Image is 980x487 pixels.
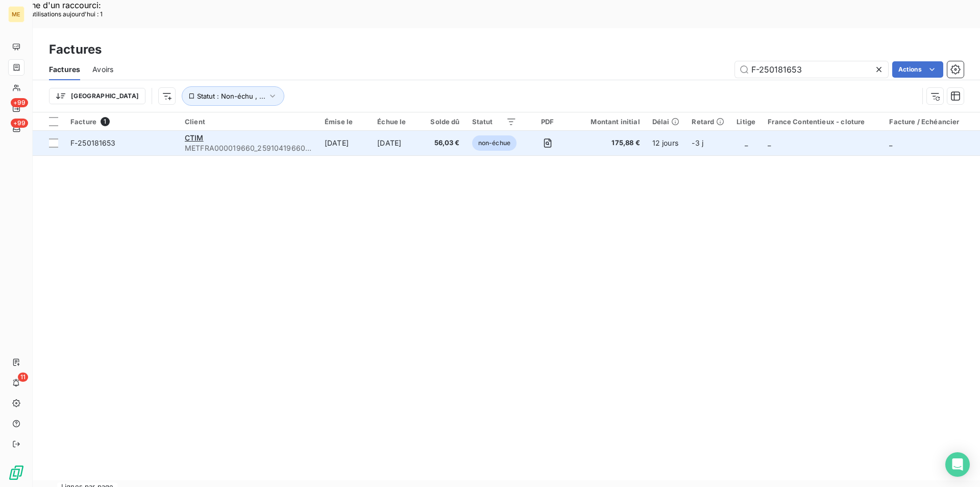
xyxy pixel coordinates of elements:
span: F-250181653 [70,138,116,147]
div: Émise le [325,118,365,126]
span: _ [745,138,748,147]
span: 11 [18,373,28,382]
span: METFRA000019660_25910419660299-CA1 [185,143,312,153]
div: Client [185,118,312,126]
span: Avoirs [92,64,113,75]
img: Logo LeanPay [8,465,24,481]
span: 1 [101,117,110,126]
button: [GEOGRAPHIC_DATA] [49,88,145,104]
td: 12 jours [646,131,686,155]
span: 175,88 € [578,138,640,148]
input: Rechercher [735,61,888,78]
div: PDF [529,118,566,126]
div: Open Intercom Messenger [945,452,970,477]
button: Actions [892,61,943,78]
span: _ [768,138,771,147]
span: _ [889,138,892,147]
div: Retard [692,118,724,126]
span: Statut : Non-échu , ... [197,92,265,100]
span: Facture [70,118,96,126]
span: Factures [49,64,80,75]
div: Montant initial [578,118,640,126]
div: France Contentieux - cloture [768,118,877,126]
div: Solde dû [430,118,459,126]
div: Facture / Echéancier [889,118,971,126]
div: Statut [472,118,517,126]
span: 56,03 € [430,138,459,148]
span: -3 j [692,138,703,147]
div: Litige [737,118,755,126]
h3: Factures [49,40,102,59]
div: Échue le [377,118,418,126]
td: [DATE] [371,131,424,155]
span: +99 [11,98,28,107]
span: +99 [11,119,28,128]
span: CTIM [185,133,204,142]
div: Délai [652,118,680,126]
button: Statut : Non-échu , ... [182,86,284,106]
td: [DATE] [318,131,371,155]
span: non-échue [472,135,517,151]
